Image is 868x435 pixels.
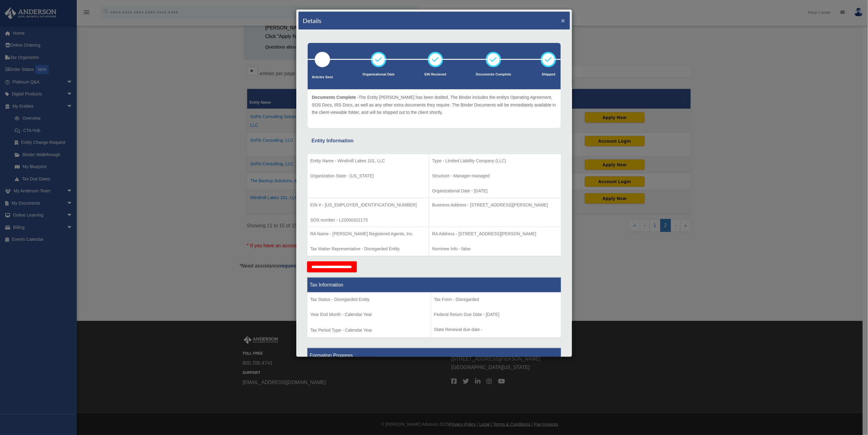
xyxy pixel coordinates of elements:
[432,201,558,209] p: Business Address - [STREET_ADDRESS][PERSON_NAME]
[310,296,428,303] p: Tax Status - Disregarded Entity
[561,17,565,24] button: ×
[312,95,359,100] span: Documents Complete -
[310,311,428,318] p: Year End Month - Calendar Year
[434,296,558,303] p: Tax Form - Disregarded
[303,16,322,25] h4: Details
[307,277,561,292] th: Tax Information
[307,348,561,363] th: Formation Progress
[432,230,558,238] p: RA Address - [STREET_ADDRESS][PERSON_NAME]
[310,216,426,224] p: SOS number - L22000322173
[434,326,558,333] p: State Renewal due date -
[434,311,558,318] p: Federal Return Due Date - [DATE]
[307,292,431,338] td: Tax Period Type - Calendar Year
[432,187,558,195] p: Organizational Date - [DATE]
[424,71,446,78] p: EIN Recieved
[432,172,558,180] p: Structure - Manager-managed
[312,137,557,145] div: Entity Information
[312,94,556,116] p: The Entity [PERSON_NAME] has been drafted. The Binder includes the entitys Operating Agreement, S...
[310,172,426,180] p: Organization State - [US_STATE]
[541,71,556,78] p: Shipped
[432,245,558,253] p: Nominee Info - false
[310,157,426,165] p: Entity Name - Windmill Lakes 101, LLC
[363,71,395,78] p: Organizational Date
[476,71,511,78] p: Documents Complete
[310,201,426,209] p: EIN # - [US_EMPLOYER_IDENTIFICATION_NUMBER]
[312,74,333,80] p: Articles Sent
[310,230,426,238] p: RA Name - [PERSON_NAME] Registered Agents, Inc.
[310,245,426,253] p: Tax Matter Representative - Disregarded Entity
[432,157,558,165] p: Type - Limited Liability Company (LLC)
